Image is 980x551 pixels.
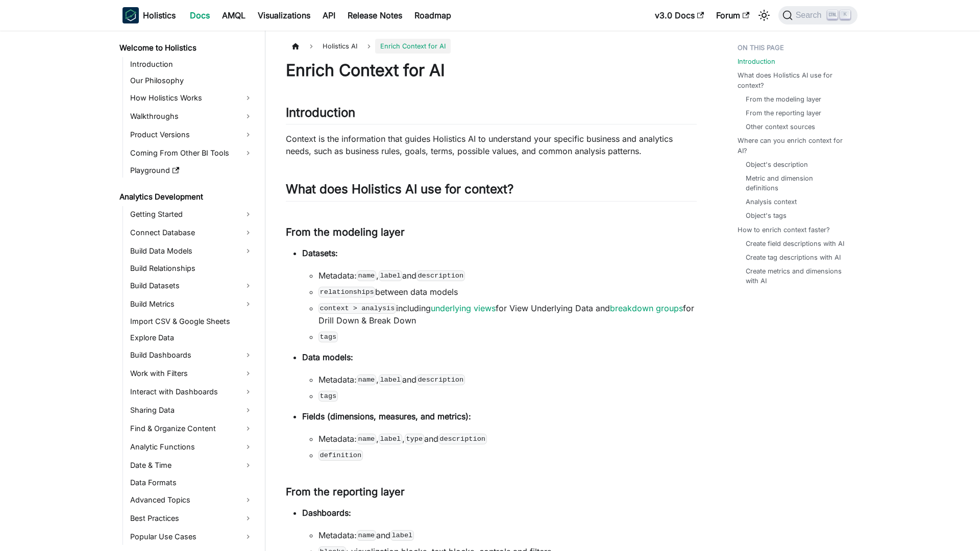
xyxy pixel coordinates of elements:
code: definition [318,450,363,460]
code: tags [318,332,338,342]
a: Analysis context [746,197,797,207]
a: How to enrich context faster? [738,225,830,235]
a: Explore Data [127,331,256,345]
a: Build Metrics [127,296,256,312]
a: From the reporting layer [746,108,821,118]
code: name [357,374,376,385]
strong: Datasets: [302,248,338,258]
a: Create tag descriptions with AI [746,253,841,262]
a: Our Philosophy [127,73,256,88]
code: type [405,434,424,444]
code: name [357,270,376,281]
strong: Dashboards: [302,508,351,518]
a: API [316,7,341,23]
button: Switch between dark and light mode (currently light mode) [756,7,772,23]
a: HolisticsHolistics [122,7,176,23]
a: Getting Started [127,206,256,222]
code: label [379,374,402,385]
a: Find & Organize Content [127,420,256,437]
button: Search (Ctrl+K) [778,6,857,24]
strong: Data models: [302,352,353,362]
li: Metadata: and [318,529,697,541]
a: What does Holistics AI use for context? [738,70,851,90]
code: context > analysis [318,303,396,313]
a: Analytics Development [116,190,256,204]
a: Metric and dimension definitions [746,173,847,193]
a: From the modeling layer [746,94,821,104]
code: description [416,374,465,385]
a: How Holistics Works [127,90,256,106]
a: Date & Time [127,457,256,473]
a: Build Dashboards [127,347,256,363]
a: Best Practices [127,510,256,527]
p: Context is the information that guides Holistics AI to understand your specific business and anal... [286,133,697,157]
a: Popular Use Cases [127,529,256,545]
a: Visualizations [252,7,316,23]
img: Holistics [122,7,139,23]
a: v3.0 Docs [649,7,710,23]
a: Home page [286,39,305,54]
a: Build Relationships [127,261,256,275]
nav: Breadcrumbs [286,39,697,54]
a: Coming From Other BI Tools [127,145,256,161]
span: Enrich Context for AI [375,39,451,54]
a: Create field descriptions with AI [746,239,844,248]
a: Other context sources [746,122,815,132]
a: underlying views [431,303,496,313]
span: Holistics AI [317,39,362,54]
a: Build Datasets [127,278,256,294]
a: Playground [127,163,256,178]
code: label [379,434,402,444]
h2: Introduction [286,105,697,124]
a: Where can you enrich context for AI? [738,136,851,155]
code: name [357,530,376,540]
code: name [357,434,376,444]
li: Metadata: , and [318,269,697,282]
li: Metadata: , and [318,373,697,386]
code: description [438,434,487,444]
a: Roadmap [408,7,457,23]
a: Import CSV & Google Sheets [127,314,256,329]
a: Object's tags [746,211,787,220]
a: Welcome to Holistics [116,41,256,55]
a: Sharing Data [127,402,256,418]
b: Holistics [143,9,176,21]
a: Product Versions [127,127,256,143]
span: Search [793,11,828,20]
kbd: K [840,10,850,19]
a: Forum [710,7,755,23]
a: Analytic Functions [127,439,256,455]
h2: What does Holistics AI use for context? [286,182,697,201]
a: Connect Database [127,224,256,241]
a: Release Notes [341,7,408,23]
a: Advanced Topics [127,492,256,508]
a: Walkthroughs [127,108,256,124]
nav: Docs sidebar [112,31,265,551]
code: label [390,530,414,540]
code: relationships [318,287,375,297]
li: including for View Underlying Data and for Drill Down & Break Down [318,302,697,327]
li: between data models [318,286,697,298]
li: Metadata: , , and [318,433,697,445]
a: Interact with Dashboards [127,384,256,400]
a: AMQL [216,7,252,23]
a: Introduction [127,57,256,71]
a: Data Formats [127,475,256,490]
a: Create metrics and dimensions with AI [746,266,847,286]
a: Object's description [746,160,808,169]
a: breakdown groups [610,303,683,313]
h3: From the reporting layer [286,486,697,498]
a: Docs [184,7,216,23]
code: tags [318,391,338,401]
h1: Enrich Context for AI [286,60,697,81]
a: Build Data Models [127,243,256,259]
strong: Fields (dimensions, measures, and metrics): [302,411,471,421]
h3: From the modeling layer [286,226,697,239]
a: Work with Filters [127,365,256,382]
a: Introduction [738,57,775,66]
code: description [416,270,465,281]
code: label [379,270,402,281]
